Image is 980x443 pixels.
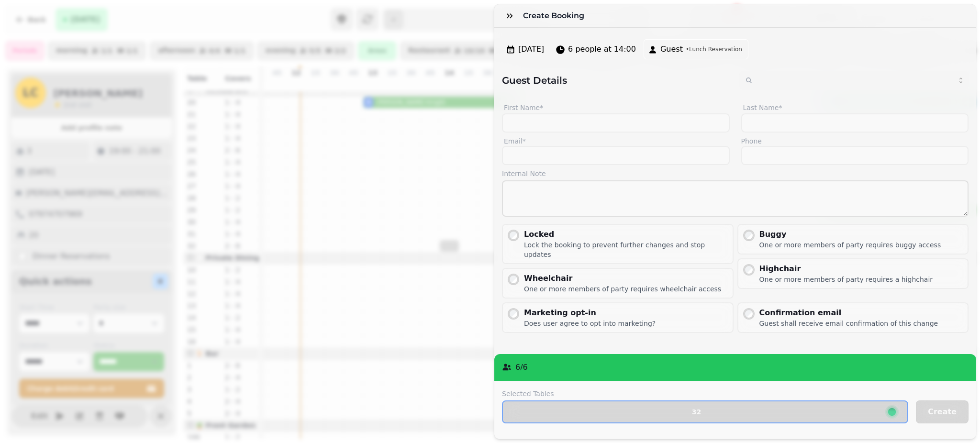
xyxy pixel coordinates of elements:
label: Phone [741,136,969,146]
div: Does user agree to opt into marketing? [524,319,656,328]
div: One or more members of party requires wheelchair access [524,284,721,294]
span: • Lunch Reservation [686,45,742,53]
div: Guest shall receive email confirmation of this change [759,319,938,328]
span: Guest [660,44,683,55]
label: Internal Note [502,169,969,178]
label: Email* [502,136,730,146]
label: First Name* [502,102,730,113]
span: 6 people at 14:00 [568,44,636,55]
div: One or more members of party requires buggy access [759,240,941,250]
div: Lock the booking to prevent further changes and stop updates [524,240,729,259]
div: Confirmation email [759,307,938,319]
label: Last Name* [741,102,969,113]
p: 32 [692,409,701,415]
h2: Guest Details [502,74,732,87]
div: Marketing opt-in [524,307,656,319]
div: One or more members of party requires a highchair [759,275,933,284]
h3: Create Booking [523,10,588,22]
div: Wheelchair [524,273,721,284]
p: 6 / 6 [515,362,528,373]
div: Buggy [759,229,941,240]
span: [DATE] [518,44,544,55]
div: Locked [524,229,729,240]
span: Create [928,408,957,416]
div: Highchair [759,263,933,275]
button: Create [916,400,969,423]
button: 32 [502,400,908,423]
label: Selected Tables [502,389,908,399]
